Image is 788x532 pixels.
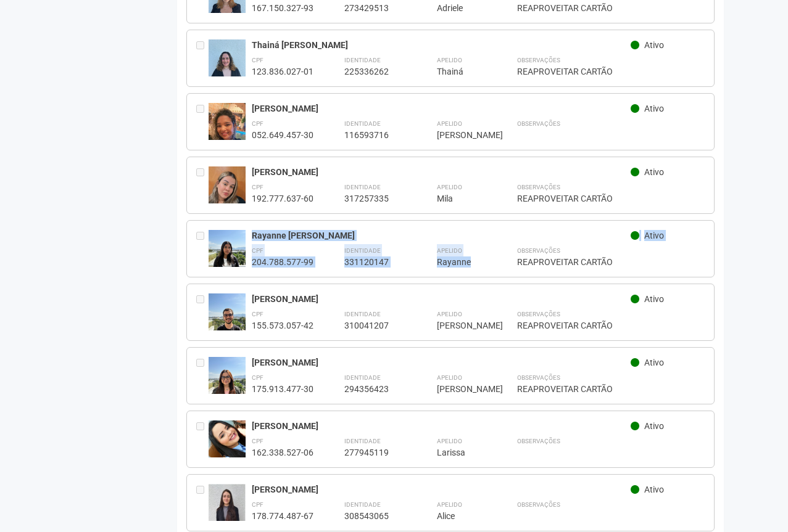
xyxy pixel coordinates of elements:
[437,256,486,268] div: Rayanne
[437,120,462,127] strong: Apelido
[644,485,664,494] span: Ativo
[437,57,462,63] strong: Apelido
[196,420,209,458] div: Entre em contato com a Aministração para solicitar o cancelamento ou 2a via
[437,184,462,190] strong: Apelido
[437,374,462,381] strong: Apelido
[252,166,631,178] div: [PERSON_NAME]
[252,230,631,241] div: Rayanne [PERSON_NAME]
[344,247,381,254] strong: Identidade
[344,256,406,268] div: 331120147
[344,193,406,204] div: 317257335
[209,166,246,215] img: user.jpg
[196,293,209,331] div: Entre em contato com a Aministração para solicitar o cancelamento ou 2a via
[437,2,486,14] div: Adriele
[252,247,263,254] strong: CPF
[209,420,246,457] img: user.jpg
[437,129,486,141] div: [PERSON_NAME]
[252,256,313,268] div: 204.788.577-99
[252,193,313,204] div: 192.777.637-60
[252,374,263,381] strong: CPF
[437,447,486,458] div: Larissa
[344,447,406,458] div: 277945119
[252,120,263,127] strong: CPF
[252,510,313,522] div: 178.774.487-67
[517,66,705,77] div: REAPROVEITAR CARTÃO
[344,311,381,317] strong: Identidade
[437,438,462,444] strong: Apelido
[344,374,381,381] strong: Identidade
[437,383,486,395] div: [PERSON_NAME]
[196,230,209,268] div: Entre em contato com a Aministração para solicitar o cancelamento ou 2a via
[437,193,486,204] div: Mila
[252,293,631,305] div: [PERSON_NAME]
[437,311,462,317] strong: Apelido
[252,420,631,432] div: [PERSON_NAME]
[209,484,246,525] img: user.jpg
[437,510,486,522] div: Alice
[344,129,406,141] div: 116593716
[517,374,560,381] strong: Observações
[344,120,381,127] strong: Identidade
[437,320,486,331] div: [PERSON_NAME]
[252,66,313,77] div: 123.836.027-01
[209,39,246,89] img: user.jpg
[252,357,631,368] div: [PERSON_NAME]
[517,247,560,254] strong: Observações
[252,311,263,317] strong: CPF
[196,39,209,77] div: Entre em contato com a Aministração para solicitar o cancelamento ou 2a via
[517,311,560,317] strong: Observações
[252,129,313,141] div: 052.649.457-30
[517,320,705,331] div: REAPROVEITAR CARTÃO
[437,247,462,254] strong: Apelido
[209,357,246,406] img: user.jpg
[644,358,664,367] span: Ativo
[644,40,664,50] span: Ativo
[344,57,381,63] strong: Identidade
[344,383,406,395] div: 294356423
[517,57,560,63] strong: Observações
[252,438,263,444] strong: CPF
[344,320,406,331] div: 310041207
[252,57,263,63] strong: CPF
[209,293,246,343] img: user.jpg
[517,2,705,14] div: REAPROVEITAR CARTÃO
[644,421,664,431] span: Ativo
[437,66,486,77] div: Thainá
[644,294,664,304] span: Ativo
[344,2,406,14] div: 273429513
[517,501,560,508] strong: Observações
[209,230,246,279] img: user.jpg
[344,510,406,522] div: 308543065
[252,447,313,458] div: 162.338.527-06
[344,501,381,508] strong: Identidade
[252,501,263,508] strong: CPF
[344,438,381,444] strong: Identidade
[344,184,381,190] strong: Identidade
[196,357,209,395] div: Entre em contato com a Aministração para solicitar o cancelamento ou 2a via
[252,103,631,114] div: [PERSON_NAME]
[644,104,664,113] span: Ativo
[437,501,462,508] strong: Apelido
[252,2,313,14] div: 167.150.327-93
[252,383,313,395] div: 175.913.477-30
[517,256,705,268] div: REAPROVEITAR CARTÃO
[252,320,313,331] div: 155.573.057-42
[517,383,705,395] div: REAPROVEITAR CARTÃO
[644,231,664,240] span: Ativo
[517,193,705,204] div: REAPROVEITAR CARTÃO
[196,103,209,141] div: Entre em contato com a Aministração para solicitar o cancelamento ou 2a via
[517,120,560,127] strong: Observações
[252,184,263,190] strong: CPF
[196,484,209,522] div: Entre em contato com a Aministração para solicitar o cancelamento ou 2a via
[517,438,560,444] strong: Observações
[252,484,631,495] div: [PERSON_NAME]
[517,184,560,190] strong: Observações
[252,39,631,51] div: Thainá [PERSON_NAME]
[644,167,664,177] span: Ativo
[196,166,209,204] div: Entre em contato com a Aministração para solicitar o cancelamento ou 2a via
[209,103,246,164] img: user.jpg
[344,66,406,77] div: 225336262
